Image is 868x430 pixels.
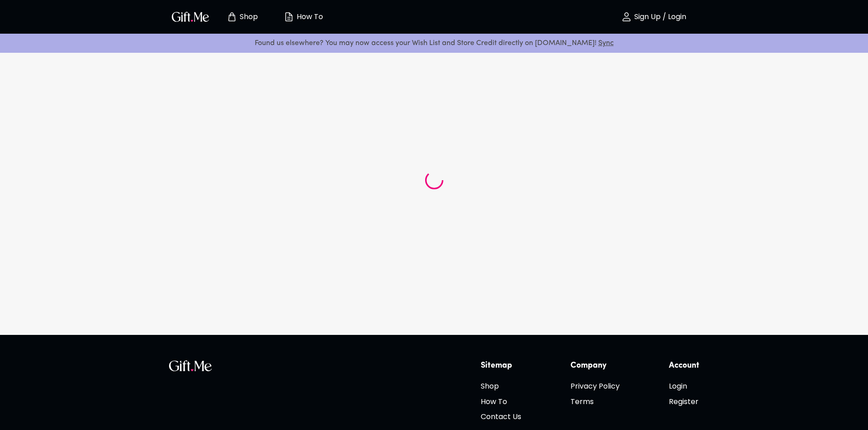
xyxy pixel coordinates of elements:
[598,40,614,47] a: Sync
[570,380,620,392] h6: Privacy Policy
[481,360,521,371] h6: Sitemap
[632,13,686,21] p: Sign Up / Login
[570,396,620,407] h6: Terms
[169,11,212,22] button: GiftMe Logo
[570,360,620,371] h6: Company
[669,396,699,407] h6: Register
[294,13,323,21] p: How To
[669,380,699,392] h6: Login
[481,396,521,407] h6: How To
[608,2,699,31] button: Sign Up / Login
[669,360,699,371] h6: Account
[237,13,258,21] p: Shop
[217,2,267,31] button: Store page
[481,411,521,422] h6: Contact Us
[278,2,329,31] button: How To
[283,11,294,22] img: how-to.svg
[170,10,211,23] img: GiftMe Logo
[7,37,861,49] p: Found us elsewhere? You may now access your Wish List and Store Credit directly on [DOMAIN_NAME]!
[169,360,212,371] img: GiftMe Logo
[481,380,521,392] h6: Shop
